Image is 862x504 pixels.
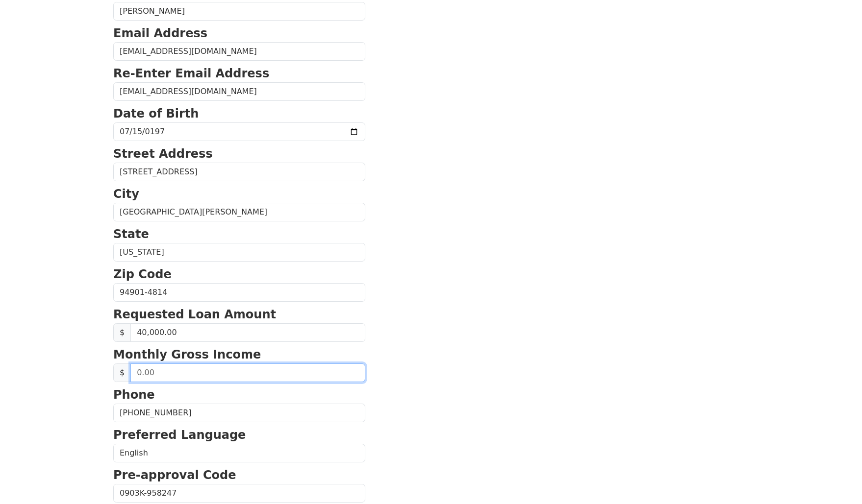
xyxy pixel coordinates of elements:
span: $ [113,323,131,342]
strong: Requested Loan Amount [113,308,276,321]
strong: Phone [113,388,155,402]
input: Last Name [113,2,365,21]
input: Email Address [113,42,365,61]
input: Requested Loan Amount [130,323,365,342]
strong: Re-Enter Email Address [113,67,269,80]
p: Monthly Gross Income [113,346,365,363]
input: 0.00 [130,363,365,382]
strong: Zip Code [113,267,172,281]
input: City [113,203,365,221]
span: $ [113,363,131,382]
strong: Street Address [113,147,213,161]
strong: State [113,227,149,241]
input: Street Address [113,163,365,181]
input: Pre-approval Code [113,484,365,503]
strong: City [113,187,139,201]
strong: Date of Birth [113,107,199,120]
strong: Email Address [113,26,207,40]
input: Zip Code [113,283,365,302]
input: Phone [113,404,365,422]
strong: Pre-approval Code [113,468,236,482]
strong: Preferred Language [113,428,246,442]
input: Re-Enter Email Address [113,82,365,101]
